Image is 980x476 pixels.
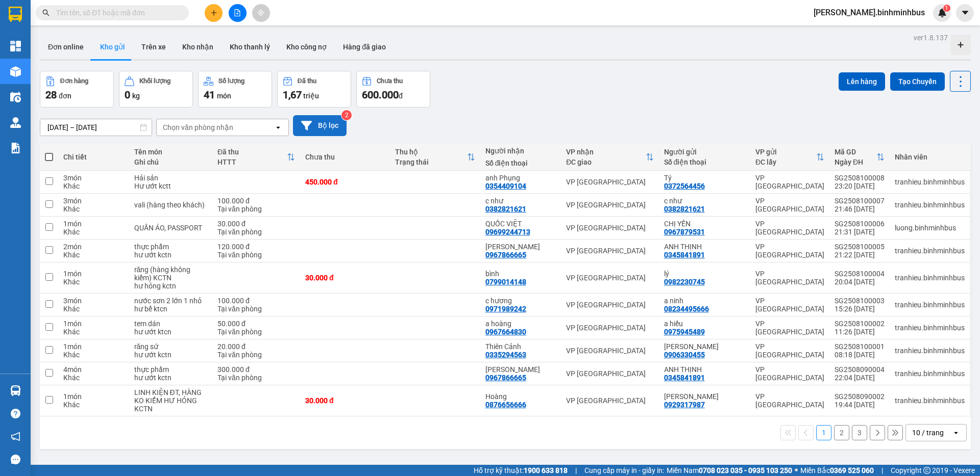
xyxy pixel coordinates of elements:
img: warehouse-icon [10,117,21,128]
div: 1 món [63,270,124,278]
div: SG2508100006 [835,220,885,228]
button: Hàng đã giao [335,35,394,59]
div: 50.000 đ [217,320,295,328]
input: Tìm tên, số ĐT hoặc mã đơn [56,7,177,18]
div: Đã thu [217,148,287,156]
div: 1 món [63,320,124,328]
div: Khác [63,374,124,382]
div: 0382821621 [485,205,526,213]
button: aim [252,4,270,22]
div: 3 món [63,174,124,182]
div: 0967866665 [485,374,526,382]
span: kg [132,92,140,100]
span: 1 [945,5,948,12]
div: anh Phụng [485,174,556,182]
div: 450.000 đ [305,178,385,186]
span: Hỗ trợ kỹ thuật: [474,465,568,476]
div: VP [GEOGRAPHIC_DATA] [566,301,653,309]
span: Miền Nam [667,465,792,476]
div: Ghi chú [134,158,207,166]
th: Toggle SortBy [829,144,890,171]
div: 1 món [63,392,124,401]
div: Số điện thoại [664,158,745,166]
div: Thiên Cảnh [485,342,556,351]
div: 11:26 [DATE] [835,328,885,336]
div: SG2508090004 [835,365,885,374]
span: notification [11,432,20,441]
div: Trạng thái [395,158,467,166]
div: 0967664830 [485,328,526,336]
div: 19:44 [DATE] [835,401,885,409]
div: Khác [63,251,124,259]
div: Tại văn phòng [217,251,295,259]
div: VP [GEOGRAPHIC_DATA] [755,270,824,286]
div: SG2508100008 [835,174,885,182]
div: Đơn hàng [60,77,88,85]
span: copyright [923,467,930,474]
div: Thu hộ [395,148,467,156]
div: 0876656666 [485,401,526,409]
div: 0929317987 [664,401,705,409]
div: hư hỏng kctn [134,282,207,290]
div: hư ướt kctn [134,374,207,382]
button: Trên xe [133,35,174,59]
span: món [217,92,231,100]
div: Tại văn phòng [217,305,295,313]
div: Anh Đăng [664,392,745,401]
div: 22:04 [DATE] [835,374,885,382]
div: Khác [63,278,124,286]
div: 21:31 [DATE] [835,228,885,236]
div: Khác [63,305,124,313]
span: 28 [45,89,57,101]
div: VP [GEOGRAPHIC_DATA] [755,297,824,313]
div: luong.binhminhbus [895,224,965,232]
div: 0345841891 [664,374,705,382]
div: HTTT [217,158,287,166]
div: 3 món [63,297,124,305]
div: 0971989242 [485,305,526,313]
div: Khác [63,401,124,409]
div: 30.000 đ [305,274,385,282]
th: Toggle SortBy [750,144,829,171]
div: 0382821621 [664,205,705,213]
span: 0 [125,89,130,101]
div: CHỊ YẾN [664,220,745,228]
div: 30.000 đ [217,220,295,228]
span: caret-down [961,8,970,17]
div: a ninh [664,297,745,305]
div: 08:18 [DATE] [835,351,885,359]
div: ĐC giao [566,158,645,166]
svg: open [952,429,960,437]
div: 0354409104 [485,182,526,190]
span: Cung cấp máy in - giấy in: [584,465,664,476]
div: 4 món [63,365,124,374]
div: 21:46 [DATE] [835,205,885,213]
div: VP [GEOGRAPHIC_DATA] [566,347,653,355]
div: Tại văn phòng [217,374,295,382]
div: SG2508100005 [835,243,885,251]
div: tranhieu.binhminhbus [895,324,965,332]
div: QUẦN ÁO, PASSPORT [134,224,207,232]
div: 0967866665 [485,251,526,259]
button: plus [205,4,223,22]
div: Chọn văn phòng nhận [163,122,233,133]
img: warehouse-icon [10,66,21,77]
div: SG2508100004 [835,270,885,278]
div: hư bể ktcn [134,305,207,313]
div: Người nhận [485,147,556,155]
div: ver 1.8.137 [914,32,948,43]
div: Mã GD [835,148,876,156]
div: LINH KIỆN ĐT, HÀNG KO KIỂM HƯ HỎNG KCTN [134,388,207,413]
div: Tại văn phòng [217,228,295,236]
div: 2 món [63,243,124,251]
div: tranhieu.binhminhbus [895,201,965,209]
div: 0799014148 [485,278,526,286]
div: SG2508100001 [835,342,885,351]
div: tranhieu.binhminhbus [895,347,965,355]
div: 100.000 đ [217,197,295,205]
button: Đơn online [40,35,92,59]
div: thực phẩm [134,365,207,374]
div: Tại văn phòng [217,205,295,213]
div: VP [GEOGRAPHIC_DATA] [755,365,824,382]
div: 0967879531 [664,228,705,236]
